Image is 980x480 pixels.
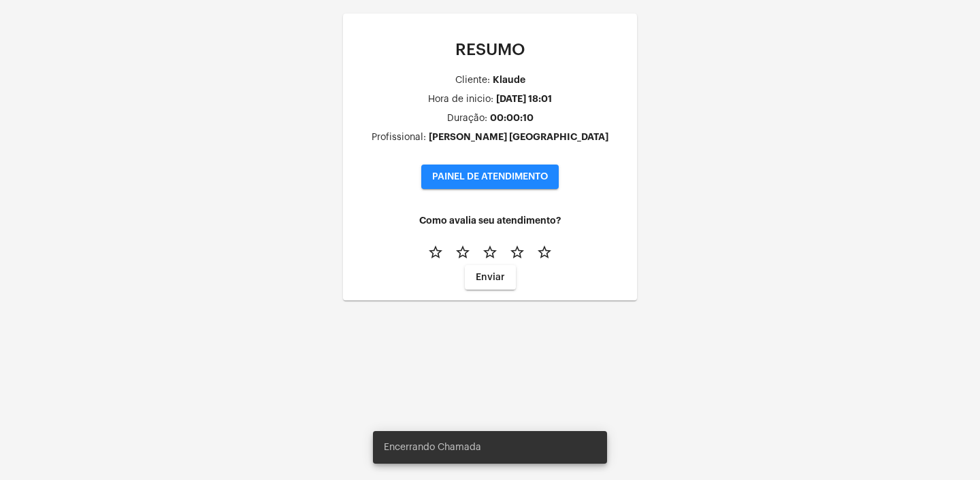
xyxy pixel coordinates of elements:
[384,441,481,454] span: Encerrando Chamada
[465,265,516,290] button: Enviar
[496,94,552,104] div: [DATE] 18:01
[493,75,525,85] div: Klaude
[509,244,525,260] mat-icon: star_border
[482,244,498,260] mat-icon: star_border
[427,244,444,260] mat-icon: star_border
[354,216,626,226] h4: Como avalia seu atendimento?
[447,114,487,124] div: Duração:
[455,244,471,260] mat-icon: star_border
[429,132,608,142] div: [PERSON_NAME] [GEOGRAPHIC_DATA]
[490,113,534,123] div: 00:00:10
[354,41,626,58] p: RESUMO
[428,95,493,105] div: Hora de inicio:
[421,165,559,189] button: PAINEL DE ATENDIMENTO
[372,133,426,143] div: Profissional:
[536,244,553,260] mat-icon: star_border
[476,273,505,282] span: Enviar
[432,172,548,182] span: PAINEL DE ATENDIMENTO
[455,75,490,86] div: Cliente:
